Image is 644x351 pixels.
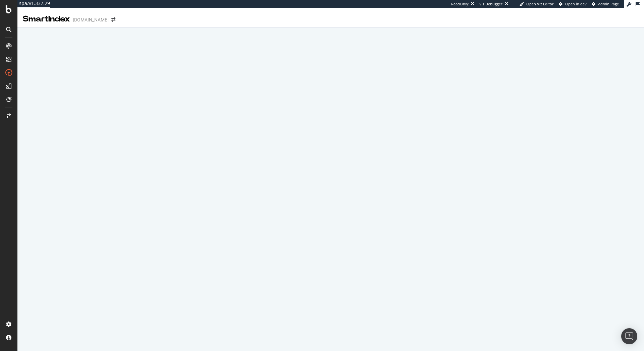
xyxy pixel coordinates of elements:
[73,16,109,23] div: [DOMAIN_NAME]
[598,1,619,6] span: Admin Page
[621,328,637,344] div: Open Intercom Messenger
[111,17,115,22] div: arrow-right-arrow-left
[559,1,587,7] a: Open in dev
[23,13,70,25] div: SmartIndex
[479,1,503,7] div: Viz Debugger:
[565,1,587,6] span: Open in dev
[592,1,619,7] a: Admin Page
[17,28,644,351] iframe: To enrich screen reader interactions, please activate Accessibility in Grammarly extension settings
[520,1,554,7] a: Open Viz Editor
[451,1,469,7] div: ReadOnly:
[526,1,554,6] span: Open Viz Editor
